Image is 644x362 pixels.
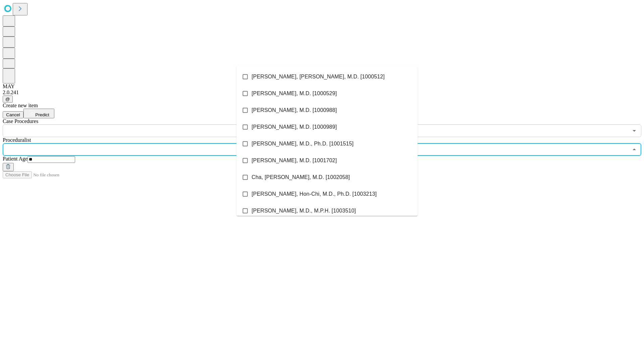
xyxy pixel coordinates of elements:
[252,123,337,131] span: [PERSON_NAME], M.D. [1000989]
[630,145,639,154] button: Close
[252,157,337,165] span: [PERSON_NAME], M.D. [1001702]
[3,111,23,118] button: Cancel
[252,106,337,114] span: [PERSON_NAME], M.D. [1000988]
[252,89,337,98] span: [PERSON_NAME], M.D. [1000529]
[23,109,54,118] button: Predict
[252,140,354,148] span: [PERSON_NAME], M.D., Ph.D. [1001515]
[6,112,20,117] span: Cancel
[35,112,49,117] span: Predict
[252,190,377,198] span: [PERSON_NAME], Hon-Chi, M.D., Ph.D. [1003213]
[3,156,28,162] span: Patient Age
[3,137,31,143] span: Proceduralist
[3,96,13,103] button: @
[630,126,639,135] button: Open
[252,207,356,215] span: [PERSON_NAME], M.D., M.P.H. [1003510]
[3,89,641,96] div: 2.0.241
[5,97,10,102] span: @
[3,83,641,89] div: MAY
[252,73,385,81] span: [PERSON_NAME], [PERSON_NAME], M.D. [1000512]
[3,103,38,108] span: Create new item
[252,173,350,181] span: Cha, [PERSON_NAME], M.D. [1002058]
[3,118,38,124] span: Scheduled Procedure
